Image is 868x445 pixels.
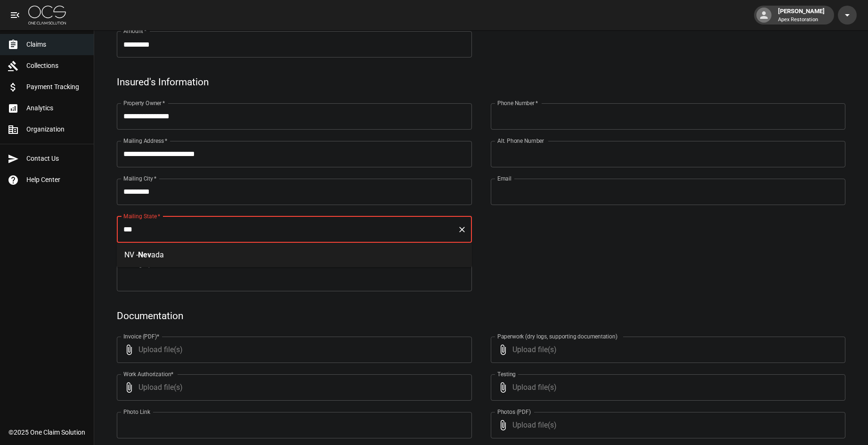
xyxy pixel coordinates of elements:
span: NV - [124,250,138,259]
label: Property Owner [123,99,165,107]
label: Email [497,174,511,182]
span: Upload file(s) [512,412,820,438]
div: © 2025 One Claim Solution [8,428,85,437]
p: Apex Restoration [778,16,825,24]
div: [PERSON_NAME] [774,7,828,24]
span: Analytics [26,103,86,113]
label: Photos (PDF) [497,408,531,416]
span: Payment Tracking [26,82,86,92]
label: Phone Number [497,99,538,107]
span: Upload file(s) [138,374,446,401]
label: Paperwork (dry logs, supporting documentation) [497,332,617,340]
label: Mailing Address [123,137,167,145]
span: Upload file(s) [138,337,446,363]
span: Organization [26,124,86,134]
label: Mailing City [123,174,157,182]
label: Work Authorization* [123,370,174,378]
img: ocs-logo-white-transparent.png [28,6,66,25]
span: Upload file(s) [512,337,820,363]
label: Testing [497,370,516,378]
span: ada [151,250,164,259]
span: Help Center [26,175,86,185]
span: Upload file(s) [512,374,820,401]
button: open drawer [6,6,24,25]
label: Photo Link [123,408,150,416]
span: Collections [26,61,86,71]
button: Clear [455,223,469,236]
span: Contact Us [26,154,86,164]
label: Mailing Zip [123,261,155,269]
span: Nev [138,250,151,259]
label: Alt. Phone Number [497,137,544,145]
label: Invoice (PDF)* [123,332,160,340]
label: Mailing State [123,212,160,220]
span: Claims [26,40,86,49]
label: Amount [123,27,147,35]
